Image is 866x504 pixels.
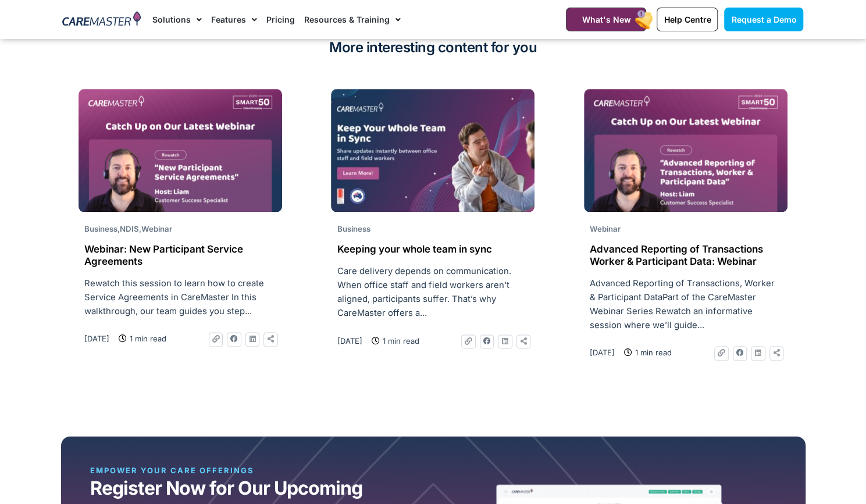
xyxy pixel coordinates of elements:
[84,224,117,233] span: Business
[664,15,711,24] span: Help Centre
[590,346,615,359] a: [DATE]
[337,334,362,347] a: [DATE]
[62,11,141,28] img: CareMaster Logo
[337,224,370,233] span: Business
[84,243,276,267] h2: Webinar: New Participant Service Agreements
[127,332,166,345] span: 1 min read
[84,276,276,318] p: Rewatch this session to learn how to create Service Agreements in CareMaster In this walkthrough,...
[120,224,139,233] span: NDIS
[84,334,109,343] time: [DATE]
[90,465,302,476] div: EMPOWER YOUR CARE OFFERINGS
[79,89,282,212] img: REWATCH New Participant Service Agreements_Website Thumb
[84,224,172,233] span: , ,
[584,89,787,212] img: REWATCH Advanced Reporting of Transactions, Worker & Participant Data_Website Thumb
[379,334,419,347] span: 1 min read
[590,224,621,233] span: Webinar
[632,346,672,359] span: 1 min read
[657,8,718,31] a: Help Centre
[331,89,534,212] img: CM Generic Facebook Post-6
[337,264,529,320] p: Care delivery depends on communication. When office staff and field workers aren’t aligned, parti...
[590,348,615,357] time: [DATE]
[84,332,109,345] a: [DATE]
[63,38,804,57] h2: More interesting content for you
[590,276,782,332] p: Advanced Reporting of Transactions, Worker & Participant DataPart of the CareMaster Webinar Serie...
[582,15,630,24] span: What's New
[337,336,362,345] time: [DATE]
[724,8,803,31] a: Request a Demo
[337,243,529,255] h2: Keeping your whole team in sync
[731,15,796,24] span: Request a Demo
[141,224,172,233] span: Webinar
[590,243,782,267] h2: Advanced Reporting of Transactions Worker & Participant Data: Webinar
[566,8,646,31] a: What's New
